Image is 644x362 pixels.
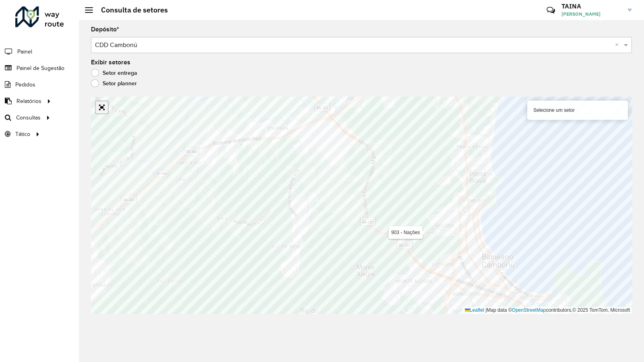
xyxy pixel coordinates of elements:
span: Pedidos [15,80,35,89]
a: Abrir mapa em tela cheia [96,101,108,113]
label: Setor entrega [91,69,137,77]
span: [PERSON_NAME] [561,10,622,18]
label: Depósito [91,25,119,34]
label: Setor planner [91,79,137,87]
a: OpenStreetMap [512,307,546,313]
span: | [485,307,487,313]
span: Relatórios [17,97,41,105]
div: Selecione um setor [527,101,628,120]
span: Clear all [615,40,622,50]
span: Tático [15,130,30,138]
label: Exibir setores [91,58,130,67]
div: Map data © contributors,© 2025 TomTom, Microsoft [463,307,632,314]
a: Contato Rápido [542,2,559,19]
a: Leaflet [465,307,484,313]
h2: Consulta de setores [93,6,168,14]
span: Painel [17,47,32,56]
h3: TAINA [561,2,622,10]
span: Painel de Sugestão [17,64,64,72]
span: Consultas [16,113,41,122]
